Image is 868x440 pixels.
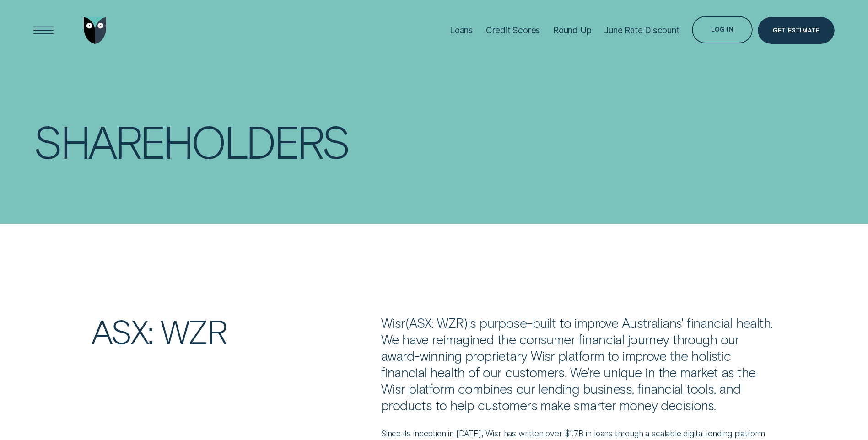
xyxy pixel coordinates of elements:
button: Log in [692,16,753,43]
h2: ASX: WZR [86,315,376,347]
div: June Rate Discount [604,25,679,36]
h1: Shareholders [33,120,421,162]
div: Shareholders [33,120,349,162]
img: Wisr [84,17,107,44]
span: ) [464,315,467,331]
div: Credit Scores [486,25,541,36]
button: Open Menu [30,17,57,44]
a: Get Estimate [758,17,835,44]
div: Round Up [553,25,592,36]
span: ( [405,315,409,331]
div: Loans [450,25,473,36]
p: Wisr ASX: WZR is purpose-built to improve Australians' financial health. We have reimagined the c... [381,315,776,413]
